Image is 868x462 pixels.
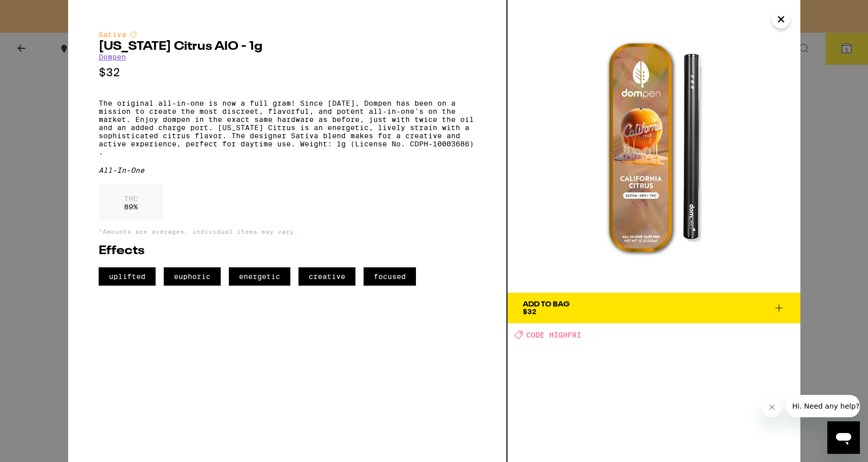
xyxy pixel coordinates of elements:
[762,397,782,417] iframe: Close message
[99,245,476,257] h2: Effects
[507,293,800,323] button: Add To Bag$32
[772,10,790,28] button: Close
[229,267,290,286] span: energetic
[99,99,476,156] p: The original all-in-one is now a full gram! Since [DATE], Dompen has been on a mission to create ...
[164,267,221,286] span: euphoric
[298,267,355,286] span: creative
[364,267,416,286] span: focused
[827,421,860,454] iframe: Button to launch messaging window
[99,267,156,286] span: uplifted
[99,53,126,61] a: Dompen
[99,66,476,79] p: $32
[786,395,860,417] iframe: Message from company
[99,41,476,53] h2: [US_STATE] Citrus AIO - 1g
[523,301,570,308] div: Add To Bag
[99,30,476,39] div: Sativa
[99,184,163,221] div: 89 %
[99,228,476,235] p: *Amounts are averages, individual items may vary.
[130,30,138,39] img: sativaColor.svg
[99,166,476,174] div: All-In-One
[526,331,581,339] span: CODE HIGHFRI
[523,307,536,316] span: $32
[124,195,138,203] p: THC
